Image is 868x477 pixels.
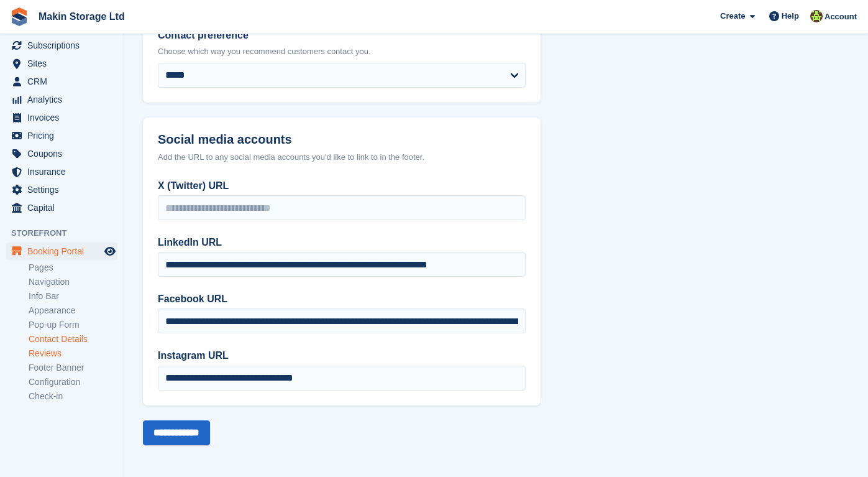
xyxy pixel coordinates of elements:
[720,10,745,22] span: Create
[158,132,526,147] h2: Social media accounts
[158,235,526,250] label: LinkedIn URL
[6,127,117,144] a: menu
[27,243,102,260] span: Booking Portal
[27,145,102,162] span: Coupons
[6,199,117,216] a: menu
[29,290,117,302] a: Info Bar
[29,276,117,288] a: Navigation
[34,6,130,27] a: Makin Storage Ltd
[158,45,526,58] p: Choose which way you recommend customers contact you.
[6,109,117,126] a: menu
[6,91,117,108] a: menu
[10,7,29,26] img: stora-icon-8386f47178a22dfd0bd8f6a31ec36ba5ce8667c1dd55bd0f319d3a0aa187defe.svg
[6,243,117,260] a: menu
[27,163,102,180] span: Insurance
[782,10,799,22] span: Help
[158,151,526,164] div: Add the URL to any social media accounts you'd like to link to in the footer.
[27,73,102,90] span: CRM
[27,181,102,198] span: Settings
[27,127,102,144] span: Pricing
[103,244,117,259] a: Preview store
[6,55,117,72] a: menu
[6,163,117,180] a: menu
[29,262,117,274] a: Pages
[29,319,117,331] a: Pop-up Form
[158,292,526,307] label: Facebook URL
[29,376,117,388] a: Configuration
[29,333,117,345] a: Contact Details
[6,73,117,90] a: menu
[6,145,117,162] a: menu
[29,348,117,359] a: Reviews
[158,178,526,193] label: X (Twitter) URL
[158,28,526,43] label: Contact preference
[29,362,117,374] a: Footer Banner
[158,348,526,363] label: Instagram URL
[27,91,102,108] span: Analytics
[27,55,102,72] span: Sites
[825,11,857,23] span: Account
[27,37,102,54] span: Subscriptions
[29,305,117,317] a: Appearance
[810,10,823,22] img: Makin Storage Team
[6,37,117,54] a: menu
[6,181,117,198] a: menu
[29,391,117,402] a: Check-in
[27,199,102,216] span: Capital
[11,227,124,239] span: Storefront
[27,109,102,126] span: Invoices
